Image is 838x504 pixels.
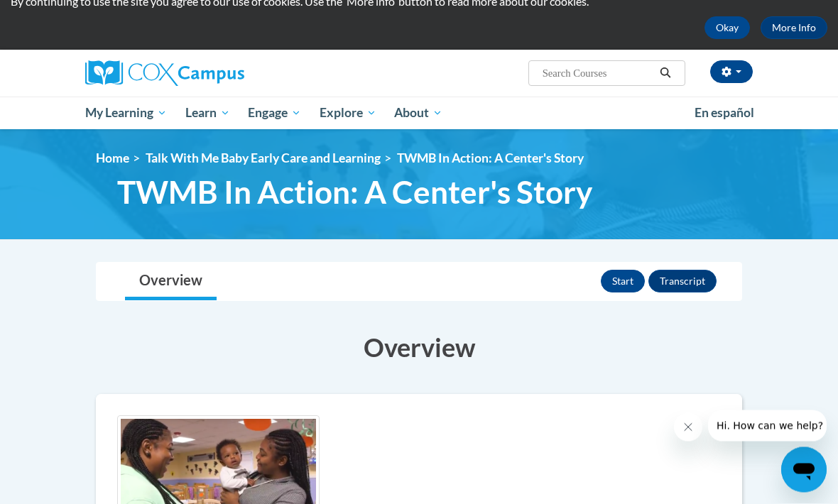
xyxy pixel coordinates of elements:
[310,97,386,130] a: Explore
[96,330,742,366] h3: Overview
[386,97,452,130] a: About
[320,105,376,122] span: Explore
[96,151,129,166] a: Home
[75,97,763,130] div: Main menu
[85,105,167,122] span: My Learning
[685,99,763,128] a: En español
[695,106,754,121] span: En español
[239,97,310,130] a: Engage
[541,65,655,82] input: Search Courses
[781,447,827,493] iframe: Button to launch messaging window
[761,17,827,40] a: More Info
[146,151,381,166] a: Talk With Me Baby Early Care and Learning
[708,410,827,442] iframe: Message from company
[394,105,442,122] span: About
[76,97,176,130] a: My Learning
[674,413,702,442] iframe: Close message
[704,17,750,40] button: Okay
[176,97,239,130] a: Learn
[655,65,676,82] button: Search
[710,61,753,84] button: Account Settings
[648,270,717,293] button: Transcript
[117,174,592,212] span: TWMB In Action: A Center's Story
[397,151,584,166] span: TWMB In Action: A Center's Story
[85,61,244,87] img: Cox Campus
[248,105,301,122] span: Engage
[185,105,230,122] span: Learn
[125,263,217,301] a: Overview
[85,61,293,87] a: Cox Campus
[601,270,645,293] button: Start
